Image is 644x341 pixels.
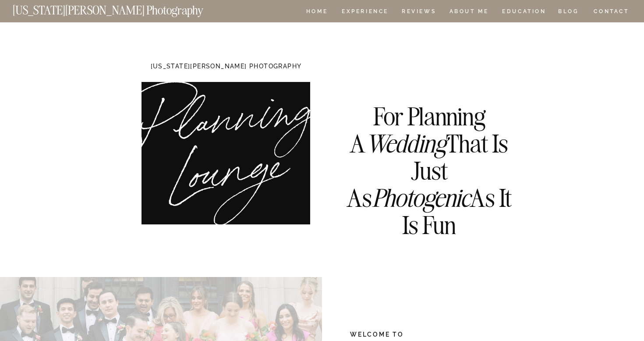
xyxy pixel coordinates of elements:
i: Photogenic [372,182,470,213]
a: EDUCATION [501,9,547,16]
h1: [US_STATE][PERSON_NAME] PHOTOGRAPHY [136,63,316,71]
h2: WELCOME TO [350,331,519,339]
a: REVIEWS [402,9,435,16]
a: ABOUT ME [449,9,489,16]
a: [US_STATE][PERSON_NAME] Photography [13,4,233,12]
h3: For Planning A That Is Just As As It Is Fun [337,103,521,203]
a: CONTACT [593,7,630,16]
i: Wedding [365,128,446,159]
a: BLOG [558,9,579,16]
h1: Planning Lounge [132,94,326,192]
a: HOME [304,9,329,16]
a: Experience [342,9,388,16]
